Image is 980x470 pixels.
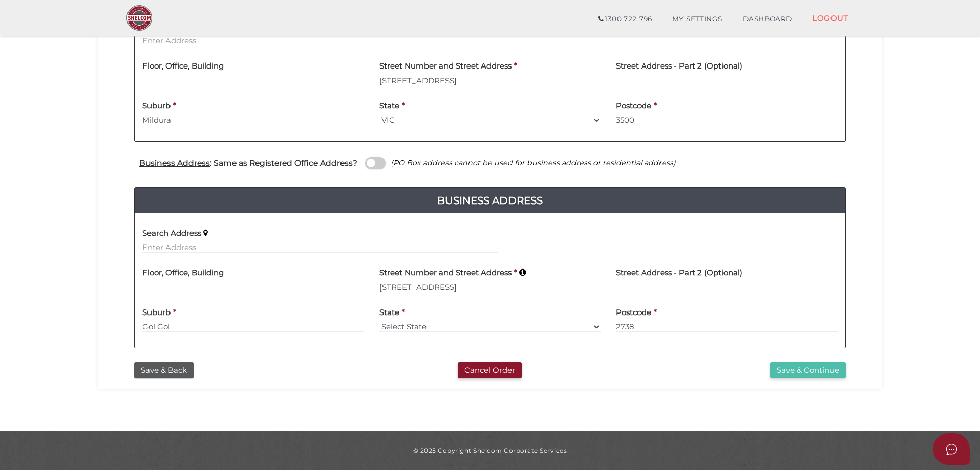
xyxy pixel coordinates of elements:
[106,446,874,455] div: © 2025 Copyright Shelcom Corporate Services
[379,281,601,293] input: Enter Address
[616,308,651,317] h4: Postcode
[135,192,845,209] h4: Business Address
[519,268,526,277] i: Keep typing in your address(including suburb) until it appears
[142,62,224,71] h4: Floor, Office, Building
[139,158,210,168] u: Business Address
[142,268,224,277] h4: Floor, Office, Building
[616,62,742,71] h4: Street Address - Part 2 (Optional)
[802,8,859,29] a: LOGOUT
[588,9,662,30] a: 1300 722 796
[770,362,846,379] button: Save & Continue
[616,321,838,332] input: Postcode must be exactly 4 digits
[134,362,194,379] button: Save & Back
[142,308,171,317] h4: Suburb
[662,9,733,30] a: MY SETTINGS
[458,362,522,379] button: Cancel Order
[142,229,201,238] h4: Search Address
[616,115,838,126] input: Postcode must be exactly 4 digits
[379,75,601,86] input: Enter Address
[379,268,512,277] h4: Street Number and Street Address
[933,433,970,465] button: Open asap
[203,229,208,237] i: Keep typing in your address(including suburb) until it appears
[142,242,498,253] input: Enter Address
[733,9,802,30] a: DASHBOARD
[379,62,512,71] h4: Street Number and Street Address
[142,35,498,47] input: Enter Address
[139,159,357,167] h4: : Same as Registered Office Address?
[142,102,171,110] h4: Suburb
[616,102,651,110] h4: Postcode
[391,158,676,167] i: (PO Box address cannot be used for business address or residential address)
[379,102,399,110] h4: State
[379,308,399,317] h4: State
[616,268,742,277] h4: Street Address - Part 2 (Optional)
